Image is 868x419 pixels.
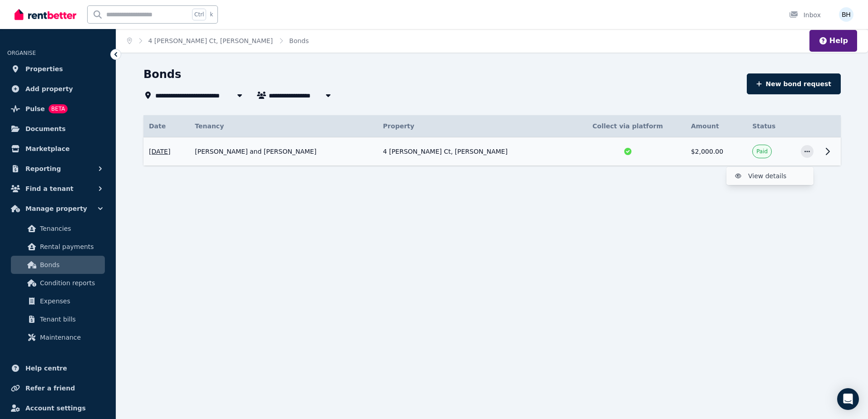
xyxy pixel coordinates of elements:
a: Add property [7,80,108,98]
span: Rental payments [40,241,101,252]
a: PulseBETA [7,100,108,118]
span: Bonds [40,259,101,270]
img: RentBetter [15,8,76,21]
span: Manage property [25,203,87,214]
span: Maintenance [40,332,101,343]
span: Properties [25,63,63,74]
th: Collect via platform [570,115,685,137]
button: View details [726,167,814,185]
a: Bonds [11,256,105,274]
span: Tenant bills [40,314,101,325]
span: Pulse [25,103,45,114]
a: Tenant bills [11,310,105,328]
button: Help [819,35,848,46]
span: Documents [25,123,66,134]
img: Bradley Hulm & Maria Hulm [839,7,853,22]
td: $2,000.00 [686,137,747,166]
span: Refer a friend [25,383,75,394]
button: Manage property [7,200,108,218]
span: Tenancies [40,223,101,234]
th: Status [747,115,795,137]
span: Date [149,122,166,131]
span: Marketplace [25,143,69,154]
span: Add property [25,83,73,94]
a: Help centre [7,359,108,377]
a: Bonds [289,37,309,44]
span: Ctrl [192,9,206,20]
a: Maintenance [11,328,105,346]
button: New bond request [747,73,841,94]
span: Help centre [25,363,67,374]
a: Marketplace [7,140,108,158]
th: Amount [686,115,747,137]
a: Condition reports [11,274,105,292]
td: [PERSON_NAME] and [PERSON_NAME] [189,137,377,166]
span: Expenses [40,296,101,307]
a: Documents [7,120,108,138]
a: Rental payments [11,238,105,256]
div: Inbox [789,10,821,19]
div: Open Intercom Messenger [837,388,859,410]
span: Paid [756,148,768,155]
th: Property [378,115,570,137]
button: Find a tenant [7,180,108,198]
span: Reporting [25,163,61,174]
a: Account settings [7,399,108,417]
span: k [210,11,213,18]
a: 4 [PERSON_NAME] Ct, [PERSON_NAME] [148,37,273,44]
span: Condition reports [40,278,101,288]
td: 4 [PERSON_NAME] Ct, [PERSON_NAME] [378,137,570,166]
h1: Bonds [143,67,181,82]
span: ORGANISE [7,50,36,56]
span: View details [748,171,806,181]
th: Tenancy [189,115,377,137]
span: BETA [49,104,68,113]
a: Tenancies [11,219,105,238]
a: Refer a friend [7,379,108,397]
a: Expenses [11,292,105,310]
span: Find a tenant [25,183,74,194]
span: [DATE] [149,147,170,156]
nav: Breadcrumb [116,29,320,53]
button: Reporting [7,160,108,178]
a: Properties [7,60,108,78]
span: Account settings [25,403,86,414]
